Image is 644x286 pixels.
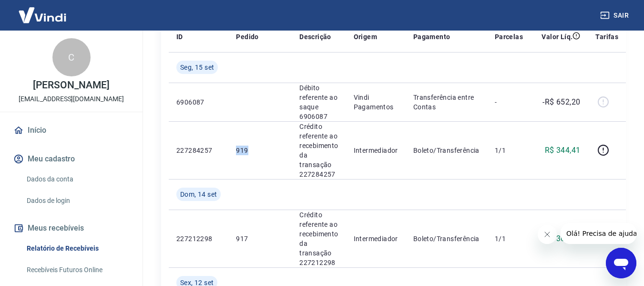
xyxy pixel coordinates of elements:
[6,7,80,14] span: Olá! Precisa de ajuda?
[23,239,131,258] a: Relatório de Recebíveis
[180,63,214,72] span: Seg, 15 set
[538,225,557,244] iframe: Fechar mensagem
[354,234,398,244] p: Intermediador
[19,94,124,104] p: [EMAIL_ADDRESS][DOMAIN_NAME]
[11,148,131,169] button: Meu cadastro
[598,7,633,24] button: Sair
[299,32,331,42] p: Descrição
[11,0,73,30] img: Vindi
[545,145,581,156] p: R$ 344,41
[495,234,523,244] p: 1/1
[33,80,109,90] p: [PERSON_NAME]
[299,210,338,267] p: Crédito referente ao recebimento da transação 227212298
[236,234,284,244] p: 917
[495,97,523,107] p: -
[354,93,398,112] p: Vindi Pagamentos
[236,32,258,42] p: Pedido
[299,83,338,121] p: Débito referente ao saque 6906087
[495,32,523,42] p: Parcelas
[561,223,636,244] iframe: Mensagem da empresa
[11,218,131,239] button: Meus recebíveis
[23,169,131,189] a: Dados da conta
[413,146,480,155] p: Boleto/Transferência
[176,32,183,42] p: ID
[176,234,221,244] p: 227212298
[413,234,480,244] p: Boleto/Transferência
[52,38,91,76] div: C
[176,146,221,155] p: 227284257
[180,190,217,199] span: Dom, 14 set
[595,32,618,42] p: Tarifas
[413,93,480,112] p: Transferência entre Contas
[23,191,131,211] a: Dados de login
[354,32,377,42] p: Origem
[236,146,284,155] p: 919
[354,146,398,155] p: Intermediador
[299,122,338,179] p: Crédito referente ao recebimento da transação 227284257
[176,97,221,107] p: 6906087
[495,146,523,155] p: 1/1
[413,32,450,42] p: Pagamento
[23,260,131,280] a: Recebíveis Futuros Online
[542,32,572,42] p: Valor Líq.
[11,120,131,141] a: Início
[606,248,636,278] iframe: Botão para abrir a janela de mensagens
[542,96,580,108] p: -R$ 652,20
